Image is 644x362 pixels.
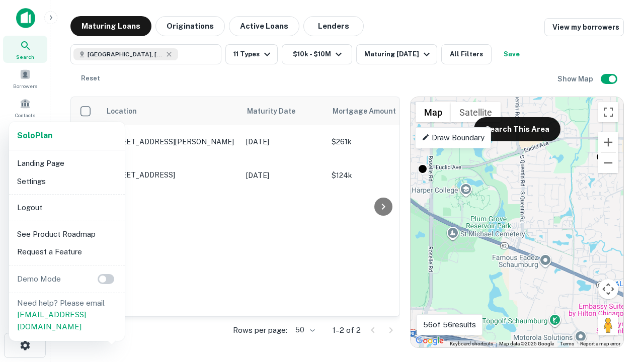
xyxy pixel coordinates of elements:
[594,282,644,330] iframe: Chat Widget
[13,154,121,172] li: Landing Page
[13,172,121,191] li: Settings
[17,310,86,331] a: [EMAIL_ADDRESS][DOMAIN_NAME]
[17,297,117,333] p: Need help? Please email
[13,243,121,261] li: Request a Feature
[13,199,121,217] li: Logout
[13,225,121,243] li: See Product Roadmap
[17,131,52,140] strong: Solo Plan
[13,273,65,285] p: Demo Mode
[17,130,52,142] a: SoloPlan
